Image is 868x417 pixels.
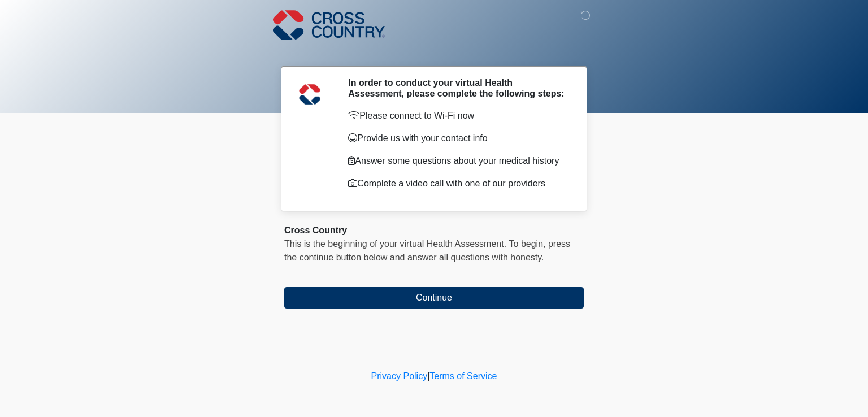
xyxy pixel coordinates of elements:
div: Cross Country [284,224,584,237]
a: | [427,371,429,381]
p: Answer some questions about your medical history [348,154,567,168]
span: press the continue button below and answer all questions with honesty. [284,239,570,262]
span: This is the beginning of your virtual Health Assessment. [284,239,506,249]
p: Provide us with your contact info [348,132,567,145]
img: Agent Avatar [293,77,327,111]
a: Privacy Policy [371,371,428,381]
span: To begin, [509,239,548,249]
img: Cross Country Logo [273,8,385,41]
a: Terms of Service [429,371,497,381]
h2: In order to conduct your virtual Health Assessment, please complete the following steps: [348,77,567,99]
p: Please connect to Wi-Fi now [348,109,567,123]
h1: ‎ ‎ ‎ [276,41,592,62]
p: Complete a video call with one of our providers [348,177,567,190]
button: Continue [284,287,584,309]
